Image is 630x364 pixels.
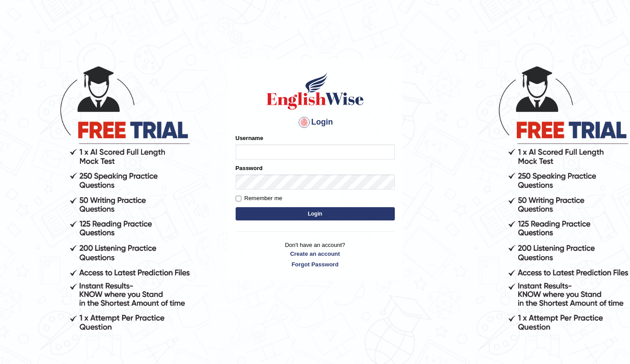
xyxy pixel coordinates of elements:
p: Don't have an account? [236,241,395,268]
input: Remember me [236,196,241,201]
a: Forgot Password [236,260,395,269]
img: Logo of English Wise sign in for intelligent practice with AI [265,71,366,111]
label: Remember me [236,194,283,203]
label: Password [236,164,263,172]
label: Username [236,134,263,142]
button: Login [236,207,395,220]
a: Create an account [236,250,395,258]
h4: Login [236,115,395,129]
